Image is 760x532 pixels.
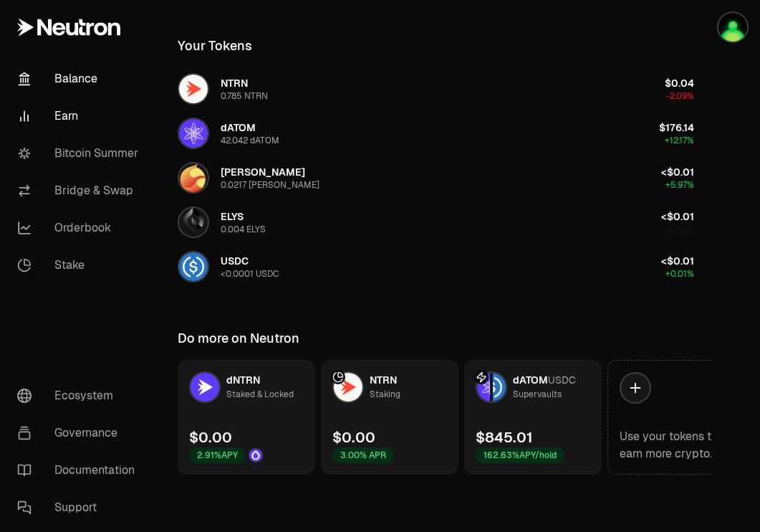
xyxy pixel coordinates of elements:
[169,245,703,288] button: USDC LogoUSDC<0.0001 USDC<$0.01+0.01%
[179,252,208,281] img: USDC Logo
[370,387,400,402] div: Staking
[221,166,305,179] span: [PERSON_NAME]
[221,179,319,191] div: 0.0217 [PERSON_NAME]
[249,449,262,462] img: Drop
[221,77,248,90] span: NTRN
[493,373,506,402] img: USDC Logo
[513,374,548,386] span: dATOM
[663,224,694,235] span: +0.00%
[221,135,279,146] div: 42.042 dATOM
[477,373,490,402] img: dATOM Logo
[178,36,252,56] div: Your Tokens
[665,268,694,280] span: +0.01%
[169,67,703,110] button: NTRN LogoNTRN0.785 NTRN$0.04-2.09%
[169,201,703,244] button: ELYS LogoELYS0.004 ELYS<$0.01+0.00%
[179,163,208,192] img: LUNA Logo
[221,224,266,235] div: 0.004 ELYS
[6,247,155,284] a: Stake
[221,121,256,134] span: dATOM
[665,77,694,90] span: $0.04
[178,360,315,475] a: dNTRN LogodNTRNStaked & Locked$0.002.91%APYDrop
[665,179,694,191] span: +5.97%
[464,360,602,475] a: dATOM LogoUSDC LogodATOMUSDCSupervaults$845.01162.63%APY/hold
[321,360,458,475] a: NTRN LogoNTRNStaking$0.003.00% APR
[6,209,155,247] a: Orderbook
[221,210,244,223] span: ELYS
[6,172,155,209] a: Bridge & Swap
[6,98,155,135] a: Earn
[6,135,155,172] a: Bitcoin Summer
[620,428,733,462] div: Use your tokens to earn more crypto.
[191,373,219,402] img: dNTRN Logo
[6,489,155,526] a: Support
[179,119,208,148] img: dATOM Logo
[189,427,232,447] div: $0.00
[221,268,279,280] div: <0.0001 USDC
[659,121,694,134] span: $176.14
[476,447,564,463] div: 162.63% APY/hold
[661,210,694,223] span: <$0.01
[179,75,208,103] img: NTRN Logo
[6,414,155,452] a: Governance
[607,360,745,475] a: Use your tokens to earn more crypto.
[718,13,747,42] img: Atom Staking
[476,427,533,447] div: $845.01
[6,377,155,414] a: Ecosystem
[370,374,397,386] span: NTRN
[169,112,703,155] button: dATOM LogodATOM42.042 dATOM$176.14+12.17%
[332,447,394,463] div: 3.00% APR
[661,255,694,267] span: <$0.01
[548,374,576,386] span: USDC
[6,452,155,489] a: Documentation
[6,60,155,98] a: Balance
[221,255,249,267] span: USDC
[226,387,294,402] div: Staked & Locked
[666,90,694,102] span: -2.09%
[661,166,694,179] span: <$0.01
[221,90,268,102] div: 0.785 NTRN
[179,208,208,237] img: ELYS Logo
[178,328,299,348] div: Do more on Neutron
[189,447,246,463] div: 2.91% APY
[169,156,703,199] button: LUNA Logo[PERSON_NAME]0.0217 [PERSON_NAME]<$0.01+5.97%
[334,373,362,402] img: NTRN Logo
[665,135,694,146] span: +12.17%
[226,374,260,386] span: dNTRN
[332,427,375,447] div: $0.00
[513,387,562,402] div: Supervaults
